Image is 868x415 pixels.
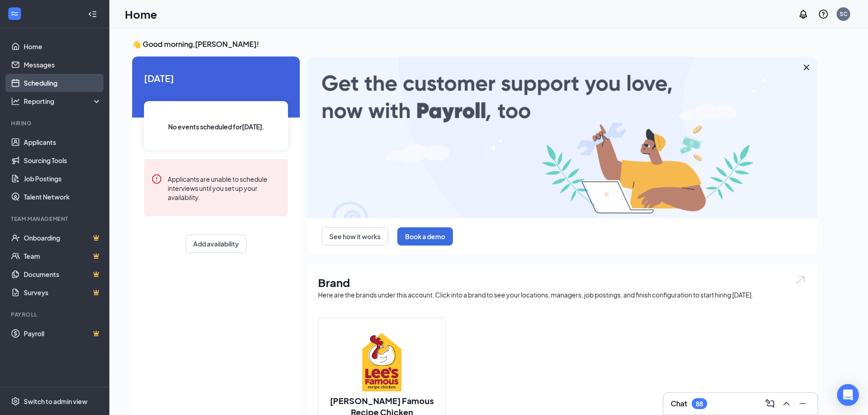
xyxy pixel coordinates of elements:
button: Add availability [185,235,247,253]
button: See how it works [322,227,388,246]
a: OnboardingCrown [24,229,102,247]
svg: ComposeMessage [765,398,776,409]
div: Open Intercom Messenger [837,384,859,406]
button: Minimize [796,396,810,411]
div: Switch to admin view [24,397,87,406]
a: PayrollCrown [24,324,102,343]
div: Applicants are unable to schedule interviews until you set up your availability. [168,174,281,202]
svg: ChevronUp [781,398,792,409]
a: Job Postings [24,169,102,188]
button: ComposeMessage [763,396,777,411]
a: Applicants [24,133,102,151]
a: TeamCrown [24,247,102,265]
svg: QuestionInfo [818,9,829,20]
h3: 👋 Good morning, [PERSON_NAME] ! [132,39,817,49]
img: Lee's Famous Recipe Chicken [353,333,411,391]
div: Team Management [11,215,100,223]
svg: WorkstreamLogo [10,9,19,18]
svg: Minimize [797,398,808,409]
h1: Brand [318,275,806,290]
a: Home [24,37,102,56]
svg: Settings [11,397,20,406]
svg: Cross [801,62,812,73]
div: Reporting [24,97,102,106]
h1: Home [125,6,157,22]
div: Payroll [11,311,100,318]
a: Messages [24,56,102,74]
button: ChevronUp [779,396,794,411]
div: Here are the brands under this account. Click into a brand to see your locations, managers, job p... [318,290,806,299]
svg: Notifications [798,9,809,20]
span: No events scheduled for [DATE] . [168,122,264,132]
button: Book a demo [397,227,453,246]
a: DocumentsCrown [24,265,102,283]
a: Talent Network [24,188,102,206]
div: 88 [696,400,703,408]
span: [DATE] [144,71,288,85]
h3: Chat [671,399,687,409]
svg: Error [151,174,162,184]
img: open.6027fd2a22e1237b5b06.svg [795,275,806,285]
a: Scheduling [24,74,102,92]
a: Sourcing Tools [24,151,102,169]
svg: Analysis [11,97,20,106]
img: payroll-large.gif [307,56,817,218]
svg: Collapse [88,10,97,19]
div: Hiring [11,119,100,127]
div: SC [840,10,847,18]
a: SurveysCrown [24,283,102,302]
